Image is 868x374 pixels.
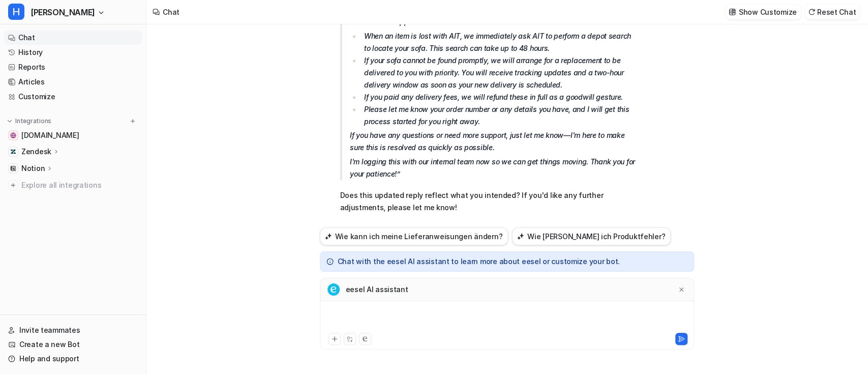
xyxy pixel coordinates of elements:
[361,103,637,128] li: Please let me know your order number or any details you have, and I will get this process started...
[10,149,16,155] img: Zendesk
[350,156,637,180] p: I'm logging this with our internal team now so we can get things moving. Thank you for your patie...
[4,116,54,126] button: Integrations
[4,60,142,74] a: Reports
[512,227,671,245] button: Wie [PERSON_NAME] ich Produktfehler?
[805,5,860,19] button: Reset Chat
[4,323,142,337] a: Invite teammates
[21,130,79,140] span: [DOMAIN_NAME]
[10,165,16,171] img: Notion
[4,45,142,60] a: History
[21,163,45,174] p: Notion
[21,147,51,157] p: Zendesk
[4,178,142,192] a: Explore all integrations
[6,118,13,125] img: expand menu
[729,8,736,16] img: customize
[4,75,142,89] a: Articles
[739,7,797,17] p: Show Customize
[15,117,51,125] p: Integrations
[338,258,620,265] p: Chat with the eesel AI assistant to learn more about eesel or customize your bot.
[346,284,408,295] p: eesel AI assistant
[340,189,638,214] p: Does this updated reply reflect what you intended? If you'd like any further adjustments, please ...
[361,54,637,91] li: If your sofa cannot be found promptly, we will arrange for a replacement to be delivered to you w...
[808,8,815,16] img: reset
[350,129,637,154] p: If you have any questions or need more support, just let me know—I'm here to make sure this is re...
[320,227,508,245] button: Wie kann ich meine Lieferanweisungen ändern?
[21,177,138,193] span: Explore all integrations
[31,5,95,19] span: [PERSON_NAME]
[4,337,142,352] a: Create a new Bot
[361,30,637,54] li: When an item is lost with AIT, we immediately ask AIT to perform a depot search to locate your so...
[4,31,142,45] a: Chat
[163,7,179,17] div: Chat
[10,132,16,138] img: swyfthome.com
[4,128,142,142] a: swyfthome.com[DOMAIN_NAME]
[4,352,142,366] a: Help and support
[8,4,24,20] span: H
[361,91,637,103] li: If you paid any delivery fees, we will refund these in full as a goodwill gesture.
[129,118,136,125] img: menu_add.svg
[4,90,142,104] a: Customize
[726,5,801,19] button: Show Customize
[8,180,18,190] img: explore all integrations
